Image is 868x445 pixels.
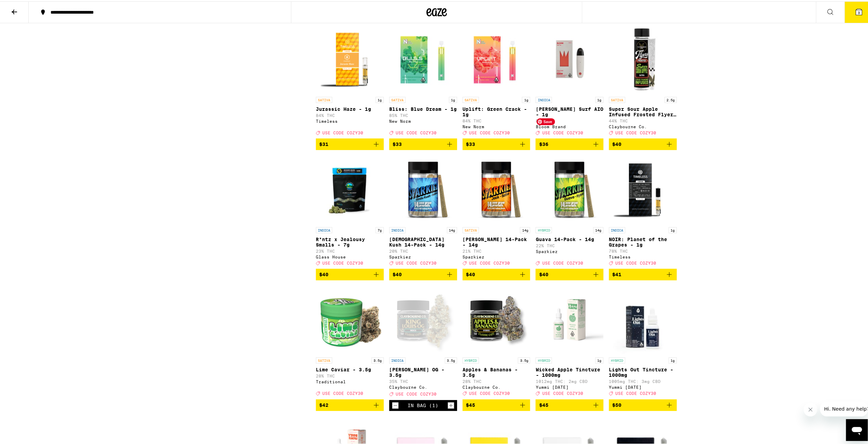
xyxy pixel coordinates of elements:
span: 3 [858,9,860,13]
p: 28% THC [316,372,384,377]
p: 14g [593,226,603,232]
p: 1g [668,226,677,232]
p: Super Sour Apple Infused Frosted Flyer 5-Pack - 2.5g [609,105,677,116]
p: 35% THC [389,378,457,382]
p: 1g [595,95,603,102]
span: Save [536,117,555,124]
div: Glass House [316,253,384,258]
a: Open page for Lights Out Tincture - 1000mg from Yummi Karma [609,284,677,398]
span: USE CODE COZY30 [542,259,583,264]
button: Add to bag [316,398,384,410]
span: $33 [466,140,475,146]
div: Claybourne Co. [389,384,457,388]
p: HYBRID [462,356,479,362]
span: USE CODE COZY30 [396,259,437,264]
p: 78% THC [609,248,677,252]
p: 20% THC [389,248,457,252]
div: Bloom Brand [535,123,603,128]
a: Open page for R*ntz x Jealousy Smalls - 7g from Glass House [316,154,384,267]
p: HYBRID [609,356,625,362]
span: $36 [539,140,548,146]
span: USE CODE COZY30 [322,259,363,264]
p: SATIVA [316,95,332,102]
span: $41 [612,270,621,276]
p: 3.5g [371,356,384,362]
p: 84% THC [462,117,530,122]
p: Bliss: Blue Dream - 1g [389,105,457,110]
p: 2.5g [664,95,677,102]
button: Add to bag [462,398,530,410]
iframe: Button to launch messaging window [846,418,868,440]
span: Hi. Need any help? [4,5,49,10]
a: Open page for Hindu Kush 14-Pack - 14g from Sparkiez [389,154,457,267]
iframe: Message from company [820,400,868,415]
div: Traditional [316,378,384,383]
p: SATIVA [389,95,406,102]
div: New Norm [389,118,457,122]
p: 28% THC [462,378,530,382]
button: Add to bag [609,137,677,149]
p: Lights Out Tincture - 1000mg [609,366,677,376]
p: 1012mg THC: 2mg CBD [535,378,603,382]
span: $33 [393,140,402,146]
a: Open page for Uplift: Green Crack - 1g from New Norm [462,24,530,137]
p: INDICA [389,226,406,232]
p: 1005mg THC: 3mg CBD [609,378,677,382]
p: INDICA [389,356,406,362]
a: Open page for King Louis Surf AIO - 1g from Bloom Brand [535,24,603,137]
p: [DEMOGRAPHIC_DATA] Kush 14-Pack - 14g [389,235,457,246]
img: New Norm - Uplift: Green Crack - 1g [462,24,530,92]
a: Open page for NOIR: Planet of the Grapes - 1g from Timeless [609,154,677,267]
button: Add to bag [535,267,603,279]
p: 84% THC [316,112,384,116]
p: Guava 14-Pack - 14g [535,235,603,241]
span: USE CODE COZY30 [542,129,583,134]
img: Bloom Brand - King Louis Surf AIO - 1g [535,24,603,92]
span: USE CODE COZY30 [615,259,656,264]
p: INDICA [609,226,625,232]
span: $40 [466,270,475,276]
p: INDICA [535,95,552,102]
span: USE CODE COZY30 [615,390,656,395]
button: Add to bag [609,398,677,410]
a: Open page for Super Sour Apple Infused Frosted Flyer 5-Pack - 2.5g from Claybourne Co. [609,24,677,137]
a: Open page for Apples & Bananas - 3.5g from Claybourne Co. [462,284,530,398]
button: Add to bag [389,137,457,149]
div: Yummi [DATE] [535,384,603,388]
p: Wicked Apple Tincture - 1000mg [535,366,603,376]
span: USE CODE COZY30 [396,391,437,395]
p: SATIVA [462,226,479,232]
p: SATIVA [462,95,479,102]
span: USE CODE COZY30 [469,259,510,264]
div: Sparkiez [535,248,603,252]
span: $50 [612,401,621,406]
p: Uplift: Green Crack - 1g [462,105,530,116]
p: 1g [449,95,457,102]
p: 84% THC [535,117,603,122]
a: Open page for Jack 14-Pack - 14g from Sparkiez [462,154,530,267]
p: [PERSON_NAME] OG - 3.5g [389,366,457,376]
div: Claybourne Co. [462,384,530,388]
p: R*ntz x Jealousy Smalls - 7g [316,235,384,246]
p: INDICA [316,226,332,232]
img: New Norm - Bliss: Blue Dream - 1g [389,24,457,92]
p: 1g [668,356,677,362]
a: Open page for Jurassic Haze - 1g from Timeless [316,24,384,137]
p: 1g [595,356,603,362]
img: Yummi Karma - Lights Out Tincture - 1000mg [609,284,677,353]
span: $42 [319,401,328,406]
div: Sparkiez [462,253,530,258]
img: Sparkiez - Hindu Kush 14-Pack - 14g [389,154,457,222]
img: Glass House - R*ntz x Jealousy Smalls - 7g [316,154,384,222]
div: Yummi [DATE] [609,384,677,388]
div: Claybourne Co. [609,123,677,128]
span: USE CODE COZY30 [396,129,437,134]
div: Sparkiez [389,253,457,258]
button: Add to bag [462,267,530,279]
span: $40 [319,270,328,276]
button: Add to bag [535,137,603,149]
a: Open page for Lime Caviar - 3.5g from Traditional [316,284,384,398]
p: [PERSON_NAME] 14-Pack - 14g [462,235,530,246]
p: 1g [522,95,530,102]
p: HYBRID [535,226,552,232]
